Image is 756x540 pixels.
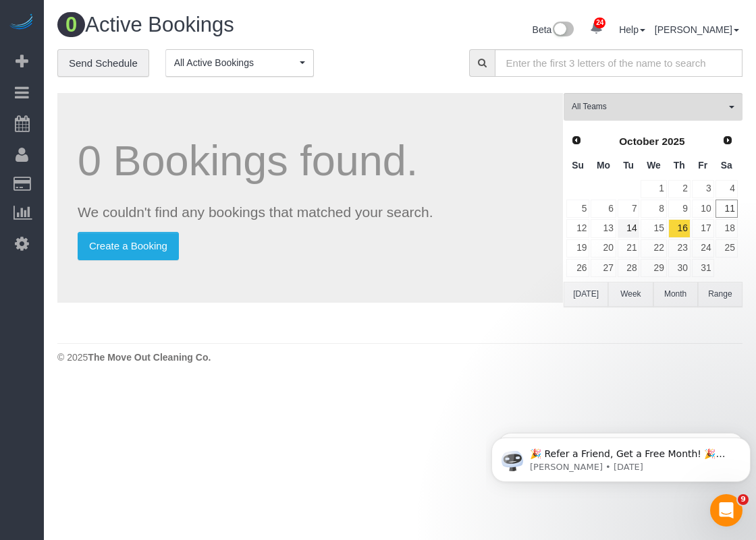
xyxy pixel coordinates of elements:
[597,160,610,171] span: Monday
[165,49,314,77] button: All Active Bookings
[566,200,589,218] a: 5
[641,180,666,198] a: 1
[44,52,248,64] p: Message from Ellie, sent 1d ago
[591,200,616,218] a: 6
[653,282,698,307] button: Month
[174,56,296,69] span: All Active Bookings
[674,160,685,171] span: Thursday
[57,13,390,36] h1: Active Bookings
[566,239,589,258] a: 19
[710,494,742,527] iframe: Intercom live chat
[698,160,707,171] span: Friday
[715,219,738,237] a: 18
[692,219,714,237] a: 17
[668,200,691,218] a: 9
[78,202,543,222] p: We couldn't find any bookings that matched your search.
[668,259,691,277] a: 30
[591,259,616,277] a: 27
[655,24,739,35] a: [PERSON_NAME]
[692,180,714,198] a: 3
[572,160,584,171] span: Sunday
[641,200,666,218] a: 8
[668,219,691,237] a: 16
[88,352,211,363] strong: The Move Out Cleaning Co.
[661,136,684,147] span: 2025
[551,22,574,39] img: New interface
[495,49,742,77] input: Enter the first 3 letters of the name to search
[738,494,749,505] span: 9
[57,49,149,78] a: Send Schedule
[668,180,691,198] a: 2
[718,131,737,150] a: Next
[564,93,742,121] button: All Teams
[722,135,733,146] span: Next
[78,232,179,260] a: Create a Booking
[715,239,738,258] a: 25
[619,24,645,35] a: Help
[641,219,666,237] a: 15
[668,239,691,258] a: 23
[57,351,742,364] div: © 2025
[486,409,756,504] iframe: Intercom notifications message
[571,135,582,146] span: Prev
[692,259,714,277] a: 31
[721,160,732,171] span: Saturday
[698,282,742,307] button: Range
[533,24,574,35] a: Beta
[57,12,85,37] span: 0
[692,200,714,218] a: 10
[715,200,738,218] a: 11
[566,219,589,237] a: 12
[619,136,659,147] span: October
[641,259,666,277] a: 29
[567,131,586,150] a: Prev
[623,160,634,171] span: Tuesday
[564,93,742,114] ol: All Teams
[692,239,714,258] a: 24
[641,239,666,258] a: 22
[591,239,616,258] a: 20
[564,282,608,307] button: [DATE]
[44,39,246,157] span: 🎉 Refer a Friend, Get a Free Month! 🎉 Love Automaid? Share the love! When you refer a friend who ...
[572,101,726,113] span: All Teams
[647,160,661,171] span: Wednesday
[583,13,610,43] a: 24
[618,219,640,237] a: 14
[715,180,738,198] a: 4
[594,18,605,28] span: 24
[566,259,589,277] a: 26
[618,200,640,218] a: 7
[608,282,653,307] button: Week
[8,13,35,32] img: Automaid Logo
[78,138,543,184] h1: 0 Bookings found.
[591,219,616,237] a: 13
[618,259,640,277] a: 28
[618,239,640,258] a: 21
